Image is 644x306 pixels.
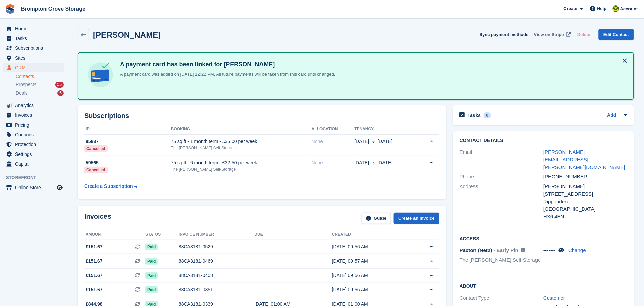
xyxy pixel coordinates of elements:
span: Paid [145,272,158,279]
div: 88CA3181-0529 [179,243,255,250]
span: £151.67 [86,243,103,250]
div: [PHONE_NUMBER] [544,173,627,181]
div: [STREET_ADDRESS] [544,190,627,198]
span: Home [15,24,55,33]
a: Guide [362,213,391,224]
th: Allocation [312,124,355,135]
span: Tasks [15,34,55,43]
a: View on Stripe [531,29,572,40]
a: Customer [544,295,565,301]
div: Create a Subscription [84,183,133,190]
div: The [PERSON_NAME] Self-Storage [171,145,312,151]
span: Online Store [15,183,55,192]
a: menu [3,110,64,120]
a: menu [3,101,64,110]
div: 88CA3181-0469 [179,258,255,265]
a: menu [3,34,64,43]
a: menu [3,183,64,192]
span: Sites [15,53,55,63]
a: menu [3,140,64,149]
p: A payment card was added on [DATE] 12:22 PM. All future payments will be taken from this card unt... [117,71,335,78]
span: Settings [15,149,55,159]
a: menu [3,130,64,139]
a: menu [3,120,64,130]
div: [DATE] 09:56 AM [332,286,409,293]
div: [DATE] 09:56 AM [332,243,409,250]
h2: Invoices [84,213,111,224]
span: Invoices [15,110,55,120]
div: The [PERSON_NAME] Self-Storage [171,166,312,172]
li: The [PERSON_NAME] Self-Storage [460,256,543,264]
div: 88CA3181-0408 [179,272,255,279]
span: £151.67 [86,258,103,265]
span: Paid [145,244,158,250]
a: Create an Invoice [394,213,439,224]
img: card-linked-ebf98d0992dc2aeb22e95c0e3c79077019eb2392cfd83c6a337811c24bc77127.svg [86,61,115,89]
div: [GEOGRAPHIC_DATA] [544,205,627,213]
a: Add [607,112,616,120]
span: ••••••• [544,247,556,253]
a: menu [3,53,64,63]
div: None [312,138,355,145]
span: Pricing [15,120,55,130]
h2: Access [460,235,627,242]
th: Due [255,229,332,240]
a: Preview store [56,183,64,192]
th: Amount [84,229,145,240]
span: [DATE] [355,138,369,145]
button: Delete [575,29,593,40]
span: CRM [15,63,55,72]
span: Storefront [6,174,67,181]
span: Account [620,6,638,12]
a: Edit Contact [599,29,634,40]
a: menu [3,24,64,33]
a: Contacts [16,73,64,80]
div: 0 [484,112,491,118]
div: 75 sq ft - 6 month term - £32.50 per week [171,159,312,166]
div: Address [460,183,543,221]
a: menu [3,63,64,72]
a: Brompton Grove Storage [18,3,88,14]
span: £151.67 [86,286,103,293]
h4: A payment card has been linked for [PERSON_NAME] [117,61,335,68]
span: Help [597,5,607,12]
div: Ripponden [544,198,627,206]
div: 85837 [84,138,171,145]
span: Prospects [16,81,36,88]
a: Create a Subscription [84,180,137,193]
button: Sync payment methods [480,29,529,40]
div: HX6 4EN [544,213,627,221]
span: Paid [145,258,158,265]
h2: Contact Details [460,138,627,143]
div: None [312,159,355,166]
span: [DATE] [378,159,393,166]
span: Paid [145,286,158,293]
a: [PERSON_NAME][EMAIL_ADDRESS][PERSON_NAME][DOMAIN_NAME] [544,149,625,170]
div: [DATE] 09:56 AM [332,272,409,279]
div: Cancelled [84,145,108,152]
a: menu [3,43,64,53]
div: [DATE] 09:57 AM [332,258,409,265]
img: Marie Cavalier [613,5,619,12]
div: Email [460,148,543,171]
span: Paxton (Net2) [460,247,492,253]
span: Deals [16,90,28,96]
a: menu [3,149,64,159]
span: £151.67 [86,272,103,279]
span: [DATE] [378,138,393,145]
a: Prospects 55 [16,81,64,88]
div: Contact Type [460,294,543,302]
h2: About [460,282,627,289]
div: [PERSON_NAME] [544,183,627,191]
th: Invoice number [179,229,255,240]
h2: Subscriptions [84,112,439,120]
span: View on Stripe [534,31,564,38]
div: 6 [57,90,64,96]
h2: Tasks [468,112,481,118]
span: Protection [15,140,55,149]
a: Change [569,247,586,253]
img: icon-info-grey-7440780725fd019a000dd9b08b2336e03edf1995a4989e88bcd33f0948082b44.svg [521,248,525,252]
span: - Early Pin [494,247,518,253]
th: Status [145,229,179,240]
span: Subscriptions [15,43,55,53]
